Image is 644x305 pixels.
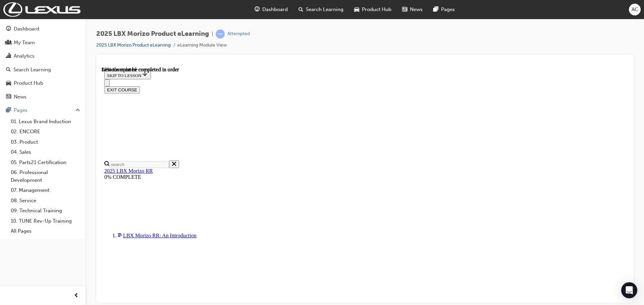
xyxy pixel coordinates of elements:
[96,30,209,38] span: 2025 LBX Morizo Product eLearning
[621,282,637,298] div: Open Intercom Messenger
[14,52,35,60] div: Analytics
[8,117,83,127] a: 01. Lexus Brand Induction
[3,13,8,20] button: Close navigation menu
[8,216,83,226] a: 10. TUNE Rev-Up Training
[6,67,11,73] span: search-icon
[96,42,171,48] a: 2025 LBX Morizo Product eLearning
[306,6,343,13] span: Search Learning
[14,79,43,87] div: Product Hub
[212,30,213,38] span: |
[177,42,227,49] li: eLearning Module View
[216,29,225,39] span: learningRecordVerb_ATTEMPT-icon
[262,6,288,13] span: Dashboard
[67,94,77,101] button: Close search menu
[3,101,51,107] a: 2025 LBX Morizo RR
[14,39,35,47] div: My Team
[362,6,391,13] span: Product Hub
[14,25,39,33] div: Dashboard
[3,21,83,104] button: DashboardMy TeamAnalyticsSearch LearningProduct HubNews
[8,206,83,216] a: 09. Technical Training
[3,104,83,117] button: Pages
[8,167,83,185] a: 06. Professional Development
[632,6,638,13] span: AC
[3,36,83,49] a: My Team
[8,147,83,157] a: 04. Sales
[74,292,79,300] span: prev-icon
[293,3,349,16] a: search-iconSearch Learning
[410,6,423,13] span: News
[8,157,83,168] a: 05. Parts21 Certification
[8,185,83,196] a: 07. Management
[227,31,250,37] div: Attempted
[402,5,407,14] span: news-icon
[8,94,67,101] input: Search
[6,94,11,100] span: news-icon
[249,3,293,16] a: guage-iconDashboard
[3,20,38,27] button: EXIT COURSE
[8,196,83,206] a: 08. Service
[6,40,11,46] span: people-icon
[8,226,83,236] a: All Pages
[8,137,83,147] a: 03. Product
[6,26,11,32] span: guage-icon
[8,127,83,137] a: 02. ENCORE
[3,64,83,76] a: Search Learning
[255,5,260,14] span: guage-icon
[3,107,524,113] div: 0% COMPLETE
[299,5,303,14] span: search-icon
[3,50,83,62] a: Analytics
[433,5,438,14] span: pages-icon
[6,53,11,59] span: chart-icon
[3,2,80,17] img: Trak
[13,66,51,74] div: Search Learning
[629,4,641,15] button: AC
[75,106,80,115] span: up-icon
[3,77,83,89] a: Product Hub
[3,23,83,35] a: Dashboard
[3,3,49,13] button: SKIP TO LESSON
[6,107,11,113] span: pages-icon
[428,3,460,16] a: pages-iconPages
[349,3,397,16] a: car-iconProduct Hub
[441,6,455,13] span: Pages
[3,91,83,103] a: News
[354,5,359,14] span: car-icon
[5,6,47,11] span: SKIP TO LESSON
[6,80,11,86] span: car-icon
[14,106,28,114] div: Pages
[397,3,428,16] a: news-iconNews
[14,93,26,101] div: News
